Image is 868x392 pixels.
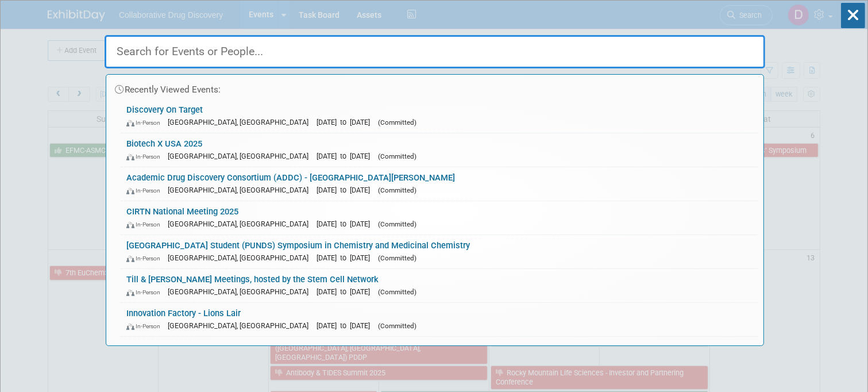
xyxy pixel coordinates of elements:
[378,186,416,194] span: (Committed)
[168,152,314,160] span: [GEOGRAPHIC_DATA], [GEOGRAPHIC_DATA]
[317,253,376,262] span: [DATE] to [DATE]
[121,167,758,201] a: Academic Drug Discovery Consortium (ADDC) - [GEOGRAPHIC_DATA][PERSON_NAME] In-Person [GEOGRAPHIC_...
[317,186,376,194] span: [DATE] to [DATE]
[126,322,165,330] span: In-Person
[112,75,758,99] div: Recently Viewed Events:
[168,118,314,126] span: [GEOGRAPHIC_DATA], [GEOGRAPHIC_DATA]
[378,288,416,296] span: (Committed)
[317,321,376,330] span: [DATE] to [DATE]
[121,269,758,302] a: Till & [PERSON_NAME] Meetings, hosted by the Stem Cell Network In-Person [GEOGRAPHIC_DATA], [GEOG...
[317,152,376,160] span: [DATE] to [DATE]
[317,287,376,296] span: [DATE] to [DATE]
[317,220,376,228] span: [DATE] to [DATE]
[378,254,416,262] span: (Committed)
[168,253,314,262] span: [GEOGRAPHIC_DATA], [GEOGRAPHIC_DATA]
[317,118,376,126] span: [DATE] to [DATE]
[105,35,765,68] input: Search for Events or People...
[126,255,165,262] span: In-Person
[378,220,416,228] span: (Committed)
[126,153,165,160] span: In-Person
[126,187,165,194] span: In-Person
[168,220,314,228] span: [GEOGRAPHIC_DATA], [GEOGRAPHIC_DATA]
[121,235,758,268] a: [GEOGRAPHIC_DATA] Student (PUNDS) Symposium in Chemistry and Medicinal Chemistry In-Person [GEOGR...
[378,152,416,160] span: (Committed)
[121,303,758,336] a: Innovation Factory - Lions Lair In-Person [GEOGRAPHIC_DATA], [GEOGRAPHIC_DATA] [DATE] to [DATE] (...
[121,99,758,133] a: Discovery On Target In-Person [GEOGRAPHIC_DATA], [GEOGRAPHIC_DATA] [DATE] to [DATE] (Committed)
[168,287,314,296] span: [GEOGRAPHIC_DATA], [GEOGRAPHIC_DATA]
[126,221,165,228] span: In-Person
[126,119,165,126] span: In-Person
[126,289,165,296] span: In-Person
[378,118,416,126] span: (Committed)
[168,321,314,330] span: [GEOGRAPHIC_DATA], [GEOGRAPHIC_DATA]
[121,133,758,167] a: Biotech X USA 2025 In-Person [GEOGRAPHIC_DATA], [GEOGRAPHIC_DATA] [DATE] to [DATE] (Committed)
[378,322,416,330] span: (Committed)
[168,186,314,194] span: [GEOGRAPHIC_DATA], [GEOGRAPHIC_DATA]
[121,201,758,235] a: CIRTN National Meeting 2025 In-Person [GEOGRAPHIC_DATA], [GEOGRAPHIC_DATA] [DATE] to [DATE] (Comm...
